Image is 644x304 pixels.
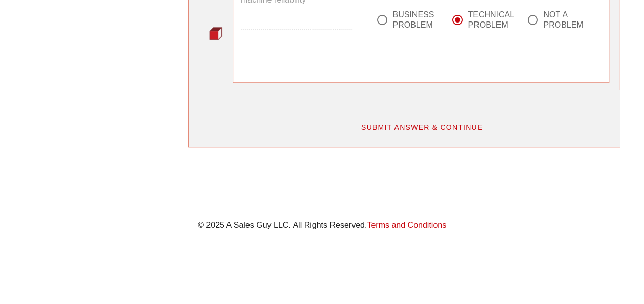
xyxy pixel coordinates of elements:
div: BUSINESS PROBLEM [392,10,434,30]
span: SUBMIT ANSWER & CONTINUE [361,123,483,132]
button: SUBMIT ANSWER & CONTINUE [352,118,491,137]
img: question-bullet-actve.png [209,27,222,40]
div: TECHNICAL PROBLEM [468,10,514,30]
div: NOT A PROBLEM [543,10,583,30]
a: Terms and Conditions [367,221,446,229]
